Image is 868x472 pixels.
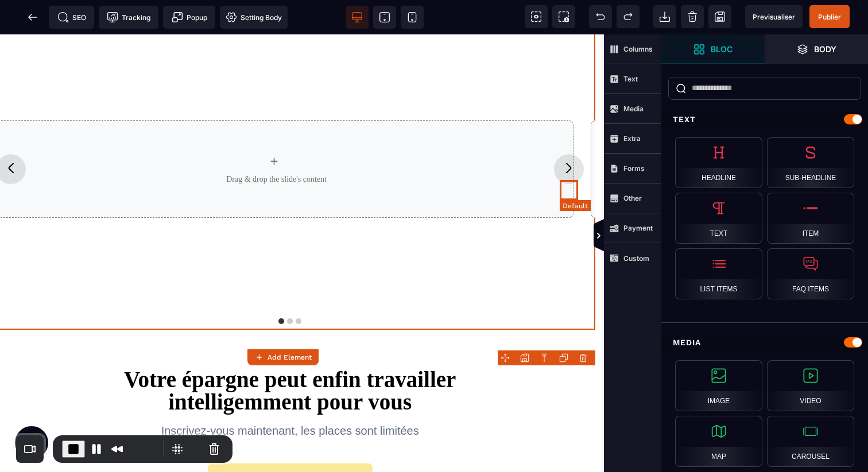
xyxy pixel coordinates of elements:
[623,75,638,83] strong: Text
[661,34,765,64] span: Open Blocks
[208,429,373,469] button: Je réserve ma place gratuite
[711,45,733,53] strong: Bloc
[525,5,548,28] span: View components
[623,254,649,263] strong: Custom
[767,416,854,467] div: Carousel
[552,5,575,28] span: Screenshot
[623,194,642,202] strong: Other
[767,248,854,299] div: FAQ Items
[107,11,150,23] span: Tracking
[623,104,644,113] strong: Media
[818,13,841,21] span: Publier
[767,360,854,411] div: Video
[57,11,86,23] span: SEO
[69,388,510,404] p: Inscrivez-vous maintenant, les places sont limitées
[623,134,641,143] strong: Extra
[661,332,868,353] div: Media
[814,45,836,53] strong: Body
[765,34,868,64] span: Open Layer Manager
[675,137,762,188] div: Headline
[623,45,653,53] strong: Columns
[554,120,584,150] button: Next slide
[623,224,653,232] strong: Payment
[661,109,868,130] div: Text
[675,360,762,411] div: Image
[767,137,854,188] div: Sub-Headline
[268,353,312,361] strong: Add Element
[226,11,282,23] span: Setting Body
[675,248,762,299] div: List Items
[172,11,207,23] span: Popup
[745,5,803,28] span: Preview
[623,164,645,173] strong: Forms
[767,193,854,244] div: Item
[675,416,762,467] div: Map
[675,193,762,244] div: Text
[247,349,319,365] button: Add Element
[753,13,795,21] span: Previsualiser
